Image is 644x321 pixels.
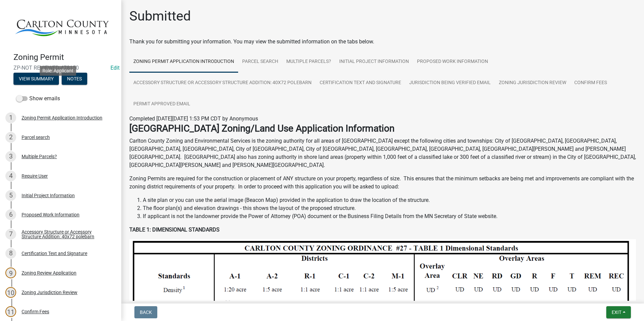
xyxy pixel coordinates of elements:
[238,51,282,73] a: Parcel search
[129,123,394,134] strong: [GEOGRAPHIC_DATA] Zoning/Land Use Application Information
[13,77,59,82] wm-modal-confirm: Summary
[570,72,611,94] a: Confirm Fees
[5,112,16,123] div: 1
[13,7,110,45] img: Carlton County, Minnesota
[22,193,75,198] div: Initial Project Information
[129,175,636,191] p: Zoning Permits are required for the construction or placement of ANY structure on your property, ...
[40,66,76,76] div: Role: Applicant
[13,73,59,85] button: View Summary
[22,271,76,275] div: Zoning Review Application
[22,135,50,140] div: Parcel search
[5,248,16,259] div: 8
[495,72,570,94] a: Zoning Jurisdiction Review
[129,38,636,46] div: Thank you for submitting your information. You may view the submitted information on the tabs below.
[129,115,258,122] span: Completed [DATE][DATE] 1:53 PM CDT by Anonymous
[110,65,120,71] wm-modal-confirm: Edit Application Number
[335,51,413,73] a: Initial Project Information
[5,190,16,201] div: 5
[129,72,316,94] a: Accessory Structure or Accessory Structure Addition: 40x72 polebarn
[22,290,77,295] div: Zoning Jurisdiction Review
[22,154,57,159] div: Multiple Parcels?
[13,65,108,71] span: ZP-NOT REVIEWED-478150
[316,72,405,94] a: Certification Text and Signature
[129,94,194,115] a: Permit Approved Email
[134,306,157,318] button: Back
[606,306,631,318] button: Exit
[16,95,60,103] label: Show emails
[5,132,16,143] div: 2
[282,51,335,73] a: Multiple Parcels?
[22,309,49,314] div: Confirm Fees
[140,310,152,315] span: Back
[22,174,48,178] div: Require User
[129,137,636,169] p: Carlton County Zoning and Environmental Services is the zoning authority for all areas of [GEOGRA...
[5,209,16,220] div: 6
[129,226,220,233] strong: TABLE 1: DIMENSIONAL STANDARDS
[129,51,238,73] a: Zoning Permit Application Introduction
[5,306,16,317] div: 11
[62,77,87,82] wm-modal-confirm: Notes
[5,171,16,181] div: 4
[129,8,191,24] h1: Submitted
[612,310,621,315] span: Exit
[22,251,87,256] div: Certification Text and Signature
[5,267,16,278] div: 9
[413,51,492,73] a: Proposed Work Information
[22,229,110,239] div: Accessory Structure or Accessory Structure Addition: 40x72 polebarn
[143,212,636,220] li: If applicant is not the landowner provide the Power of Attorney (POA) document or the Business Fi...
[13,52,116,62] h4: Zoning Permit
[5,287,16,298] div: 10
[22,115,102,120] div: Zoning Permit Application Introduction
[405,72,495,94] a: Jurisdiction Being Verified Email
[22,212,79,217] div: Proposed Work Information
[62,73,87,85] button: Notes
[143,196,636,204] li: A site plan or you can use the aerial image (Beacon Map) provided in the application to draw the ...
[5,229,16,240] div: 7
[143,204,636,212] li: The floor plan(s) and elevation drawings - this shows the layout of the proposed structure.
[5,151,16,162] div: 3
[110,65,120,71] a: Edit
